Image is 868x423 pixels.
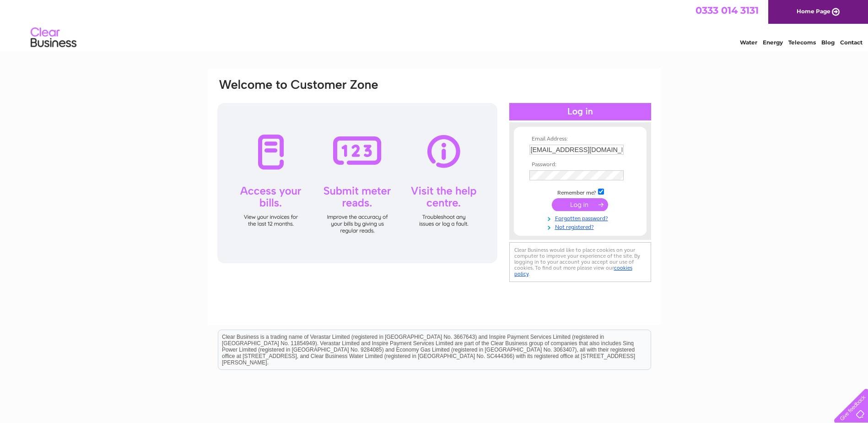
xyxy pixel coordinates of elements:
[514,265,632,277] a: cookies policy
[552,198,608,211] input: Submit
[788,39,816,46] a: Telecoms
[30,24,77,52] img: logo.png
[821,39,835,46] a: Blog
[695,5,759,16] a: 0333 014 3131
[527,187,633,196] td: Remember me?
[763,39,783,46] a: Energy
[740,39,757,46] a: Water
[527,136,633,142] th: Email Address:
[840,39,863,46] a: Contact
[529,222,633,231] a: Not registered?
[527,162,633,168] th: Password:
[218,5,651,44] div: Clear Business is a trading name of Verastar Limited (registered in [GEOGRAPHIC_DATA] No. 3667643...
[529,213,633,222] a: Forgotten password?
[509,242,651,282] div: Clear Business would like to place cookies on your computer to improve your experience of the sit...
